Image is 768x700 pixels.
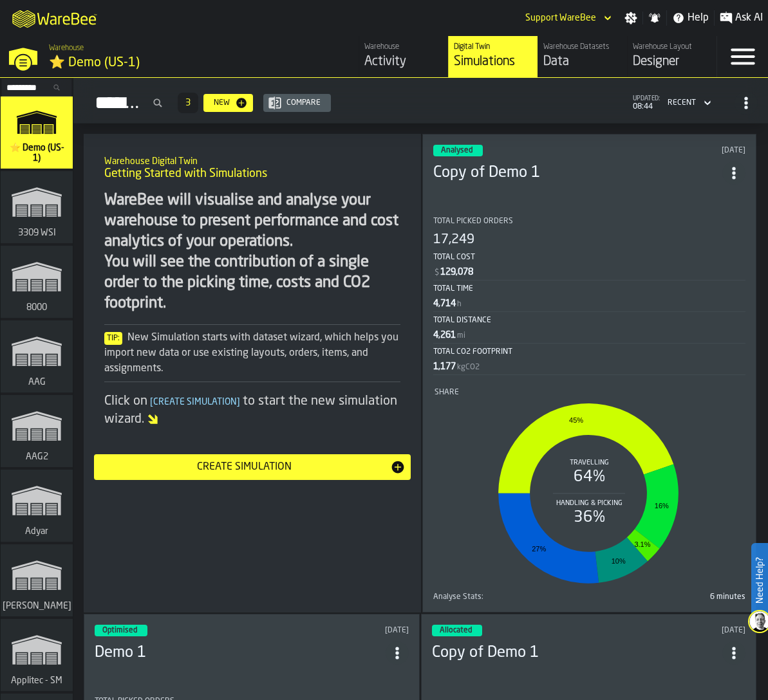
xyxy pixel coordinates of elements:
div: Activity [364,53,443,71]
a: link-to-/wh/i/103622fe-4b04-4da1-b95f-2619b9c959cc/simulations [1,97,73,171]
span: AAG [26,377,48,387]
label: Need Help? [753,544,767,616]
label: button-toggle-Help [667,10,714,26]
div: Warehouse [364,42,443,51]
span: Allocated [440,627,472,634]
span: mi [457,331,465,340]
div: stat-Total Picked Orders [433,217,746,375]
div: Total Time [433,284,746,293]
div: ItemListCard-DashboardItemContainer [422,134,757,612]
h3: Copy of Demo 1 [432,643,723,663]
span: Getting Started with Simulations [104,167,267,181]
div: Stat Value [433,362,456,372]
div: Copy of Demo 1 [433,163,723,183]
button: button-Compare [263,94,331,112]
div: Stat Value [433,299,456,309]
span: Warehouse [49,44,84,53]
div: Title [435,388,745,397]
div: DropdownMenuValue-4 [662,95,714,111]
div: ButtonLoadMore-Load More-Prev-First-Last [173,93,203,113]
span: 8000 [24,302,50,313]
section: card-SimulationDashboardCard-analyzed [433,207,746,602]
span: Ask AI [735,10,763,26]
label: button-toggle-Ask AI [715,10,768,26]
span: Applitec - SM [8,676,65,686]
div: New [209,98,235,107]
a: link-to-/wh/i/b2e041e4-2753-4086-a82a-958e8abdd2c7/simulations [1,246,73,320]
div: status-3 2 [433,145,483,156]
span: 3309 WSI [15,228,59,238]
div: Stat Value [440,267,473,277]
label: button-toggle-Menu [717,36,768,77]
span: Tip: [104,332,122,345]
div: Title [433,217,746,226]
span: 3 [185,98,191,107]
span: Optimised [102,627,137,634]
div: DropdownMenuValue-Support WareBee [520,10,614,26]
div: Designer [633,53,711,71]
div: Warehouse Datasets [543,42,622,51]
a: link-to-/wh/i/27cb59bd-8ba0-4176-b0f1-d82d60966913/simulations [1,320,73,395]
div: Create Simulation [99,459,390,475]
a: link-to-/wh/i/103622fe-4b04-4da1-b95f-2619b9c959cc/designer [627,36,716,77]
div: Simulations [454,53,532,71]
a: link-to-/wh/i/d1ef1afb-ce11-4124-bdae-ba3d01893ec0/simulations [1,171,73,246]
span: Adyar [23,526,51,537]
div: ⭐ Demo (US-1) [49,54,281,72]
div: Warehouse Layout [633,42,711,51]
div: WareBee will visualise and analyse your warehouse to present performance and cost analytics of yo... [104,190,400,314]
span: [ [150,398,153,407]
div: ItemListCard- [84,134,421,612]
span: kgCO2 [457,363,480,372]
div: stat-Share [435,388,745,590]
div: DropdownMenuValue-Support WareBee [525,13,596,23]
div: Digital Twin [454,42,532,51]
a: link-to-/wh/i/662479f8-72da-4751-a936-1d66c412adb4/simulations [1,619,73,694]
div: Title [433,593,587,602]
div: status-3 2 [95,625,147,636]
div: Updated: 03/09/2025, 14:18:58 Created: 15/07/2025, 12:52:40 [615,626,745,635]
span: Analysed [441,147,473,154]
div: Updated: 22/09/2025, 16:52:46 Created: 15/03/2025, 14:46:27 [279,626,409,635]
button: button-Create Simulation [94,454,411,480]
span: ] [237,398,240,407]
a: link-to-/wh/i/103622fe-4b04-4da1-b95f-2619b9c959cc/data [538,36,627,77]
button: button-New [203,94,253,112]
div: Total CO2 Footprint [433,347,746,356]
div: 17,249 [433,231,474,249]
div: Total Distance [433,316,746,325]
div: Data [543,53,622,71]
div: status-3 2 [432,625,482,636]
span: updated: [633,95,660,102]
h2: Sub Title [104,154,400,167]
a: link-to-/wh/i/72fe6713-8242-4c3c-8adf-5d67388ea6d5/simulations [1,544,73,619]
div: Compare [281,98,326,107]
div: DropdownMenuValue-4 [668,98,696,107]
a: link-to-/wh/i/ba0ffe14-8e36-4604-ab15-0eac01efbf24/simulations [1,395,73,470]
div: Total Cost [433,253,746,262]
div: Click on to start the new simulation wizard. [104,392,400,428]
div: stat-Analyse Stats: [433,593,746,602]
div: Stat Value [433,330,456,340]
label: button-toggle-Settings [619,12,642,24]
div: Updated: 22/09/2025, 17:39:34 Created: 17/03/2025, 23:24:57 [615,146,745,155]
h2: button-Simulations [73,78,768,124]
a: link-to-/wh/i/862141b4-a92e-43d2-8b2b-6509793ccc83/simulations [1,470,73,544]
span: ⭐ Demo (US-1) [6,143,68,163]
span: Help [688,10,709,26]
span: AAG2 [23,452,51,462]
span: $ [435,268,439,277]
a: link-to-/wh/i/103622fe-4b04-4da1-b95f-2619b9c959cc/feed/ [359,36,448,77]
span: Analyse Stats: [433,593,483,602]
span: 08:44 [633,102,660,111]
span: Share [435,388,459,397]
h3: Demo 1 [95,643,386,663]
span: Create Simulation [147,398,243,407]
div: 6 minutes [592,593,745,602]
div: title-Getting Started with Simulations [94,144,411,190]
